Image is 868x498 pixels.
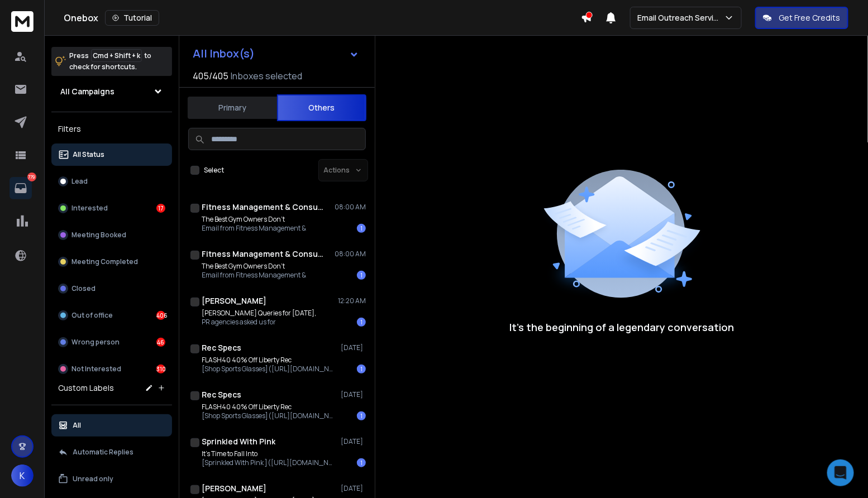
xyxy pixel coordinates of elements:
p: [DATE] [341,390,366,399]
p: 08:00 AM [335,203,366,212]
button: K [11,465,34,487]
div: 310 [156,365,165,373]
p: All Status [73,150,104,159]
button: Wrong person46 [51,331,172,353]
h1: Rec Specs [202,342,241,353]
p: [DATE] [341,437,366,446]
button: Tutorial [105,10,159,26]
p: Meeting Completed [71,257,138,266]
p: [Shop Sports Glasses]([URL][DOMAIN_NAME]) [Shop Sunglasses]([URL][DOMAIN_NAME]) [Shop Sunglasses]... [202,365,336,373]
p: Lead [71,177,88,186]
p: Interested [71,204,108,213]
button: Not Interested310 [51,358,172,380]
div: Open Intercom Messenger [827,459,854,486]
p: [DATE] [341,484,366,493]
p: Get Free Credits [779,12,841,23]
p: Not Interested [71,365,121,373]
p: 779 [27,173,36,181]
h3: Custom Labels [58,382,114,394]
h3: Filters [51,121,172,137]
h3: Inboxes selected [231,69,302,83]
h1: Sprinkled With Pink [202,436,275,447]
div: 1 [357,271,366,280]
p: Automatic Replies [73,448,133,457]
button: Others [277,94,366,121]
button: Interested17 [51,197,172,219]
h1: [PERSON_NAME] [202,483,266,494]
h1: Rec Specs [202,389,241,400]
p: [Sprinkled With Pink ]([URL][DOMAIN_NAME]) [Fall [202,458,336,467]
button: Meeting Completed [51,251,172,273]
h1: All Campaigns [60,86,115,97]
button: All [51,414,172,437]
p: [Shop Sports Glasses]([URL][DOMAIN_NAME]) [Shop Sunglasses]([URL][DOMAIN_NAME]) [Shop Sunglasses]... [202,411,336,420]
div: 406 [156,311,165,320]
p: Out of office [71,311,113,320]
button: Automatic Replies [51,441,172,463]
h1: Fitness Management & Consulting [202,248,325,260]
button: Closed [51,277,172,300]
button: Unread only [51,468,172,490]
h1: All Inbox(s) [193,48,255,59]
a: 779 [9,177,32,199]
button: All Inbox(s) [184,42,368,65]
div: 1 [357,318,366,327]
button: Primary [188,95,277,120]
p: PR agencies asked us for [202,318,316,327]
button: Out of office406 [51,304,172,327]
div: 1 [357,224,366,233]
p: The Best Gym Owners Don’t [202,262,306,271]
p: FLASH40 40% Off Liberty Rec [202,403,336,411]
div: 1 [357,365,366,373]
p: 08:00 AM [335,250,366,258]
p: Press to check for shortcuts. [69,50,151,73]
h1: Fitness Management & Consulting [202,202,325,213]
p: It’s Time to Fall Into [202,449,336,458]
p: [PERSON_NAME] Queries for [DATE], [202,309,316,318]
h1: [PERSON_NAME] [202,295,266,307]
button: All Campaigns [51,80,172,103]
div: 1 [357,411,366,420]
div: 1 [357,458,366,467]
p: Email Outreach Service [637,12,724,23]
p: Email from Fitness Management & [202,271,306,280]
p: 12:20 AM [338,296,366,305]
p: All [73,421,81,430]
p: Email from Fitness Management & [202,224,306,233]
div: Onebox [64,10,581,26]
button: Lead [51,170,172,193]
button: Get Free Credits [755,7,848,29]
div: 17 [156,204,165,213]
button: All Status [51,143,172,166]
label: Select [204,166,224,175]
p: It’s the beginning of a legendary conversation [509,319,734,335]
p: Wrong person [71,338,120,347]
p: Unread only [73,475,113,483]
p: FLASH40 40% Off Liberty Rec [202,356,336,365]
div: 46 [156,338,165,347]
span: 405 / 405 [193,69,228,83]
span: Cmd + Shift + k [91,49,142,62]
p: [DATE] [341,343,366,352]
p: Closed [71,284,96,293]
p: Meeting Booked [71,231,126,240]
p: The Best Gym Owners Don’t [202,215,306,224]
button: Meeting Booked [51,224,172,246]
